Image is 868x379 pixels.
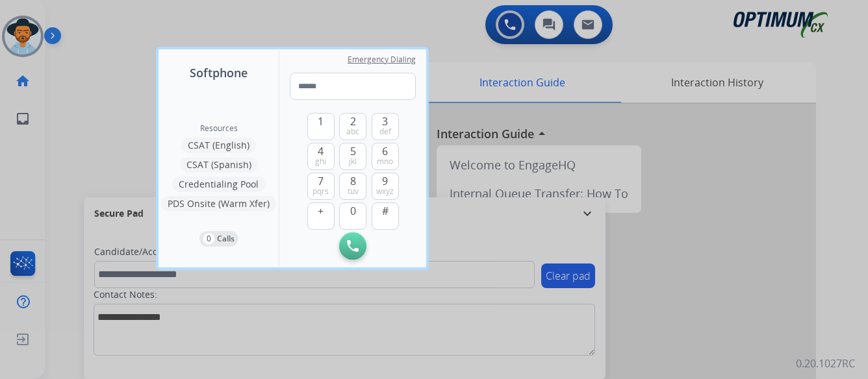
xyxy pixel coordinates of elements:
span: mno [377,156,393,167]
button: 6mno [372,143,399,170]
button: + [307,202,335,230]
span: Resources [200,123,238,134]
button: CSAT (Spanish) [180,157,258,173]
span: Emergency Dialing [348,55,416,65]
span: 7 [318,173,324,189]
span: Softphone [190,64,248,82]
span: 4 [318,143,324,159]
p: Calls [217,233,235,245]
button: CSAT (English) [181,138,256,153]
p: 0 [203,233,214,245]
button: 7pqrs [307,173,335,200]
button: PDS Onsite (Warm Xfer) [161,196,276,212]
span: pqrs [313,186,329,197]
span: ghi [315,156,326,167]
button: 8tuv [339,173,366,200]
button: # [372,202,399,230]
button: Credentialing Pool [172,177,265,192]
button: 3def [372,113,399,140]
button: 0 [339,202,366,230]
span: 1 [318,114,324,129]
button: 2abc [339,113,366,140]
span: 9 [382,173,388,189]
span: 2 [350,114,356,129]
button: 1 [307,113,335,140]
p: 0.20.1027RC [796,356,855,371]
span: tuv [348,186,359,197]
span: 3 [382,114,388,129]
span: 8 [350,173,356,189]
button: 9wxyz [372,173,399,200]
span: 6 [382,143,388,159]
span: + [318,203,324,219]
img: call-button [347,240,359,252]
span: def [379,127,391,137]
span: jkl [349,156,357,167]
button: 5jkl [339,143,366,170]
button: 4ghi [307,143,335,170]
span: 5 [350,143,356,159]
span: wxyz [376,186,394,197]
span: abc [346,127,359,137]
button: 0Calls [199,231,238,247]
span: 0 [350,203,356,219]
span: # [382,203,389,219]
